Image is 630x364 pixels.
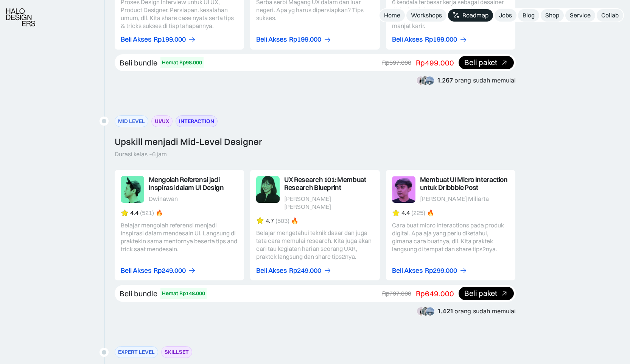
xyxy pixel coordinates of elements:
[256,36,331,44] a: Beli AksesRp199.000
[289,36,321,44] div: Rp199.000
[120,58,157,68] div: Beli bundle
[155,117,169,125] div: UI/UX
[411,11,442,19] div: Workshops
[115,285,516,302] a: Beli bundleHemat Rp148.000Rp797.000Rp649.000Beli paket
[565,9,595,22] a: Service
[437,77,516,84] div: orang sudah memulai
[464,59,497,67] div: Beli paket
[425,36,457,44] div: Rp199.000
[438,308,516,315] div: orang sudah memulai
[499,11,512,19] div: Jobs
[541,9,564,22] a: Shop
[570,11,591,19] div: Service
[448,9,493,22] a: Roadmap
[179,117,214,125] div: INTERACTION
[392,267,423,275] div: Beli Akses
[416,58,454,68] div: Rp499.000
[437,76,453,84] span: 1.267
[392,36,467,44] a: Beli AksesRp199.000
[601,11,619,19] div: Collab
[462,11,488,19] div: Roadmap
[121,267,196,275] a: Beli AksesRp249.000
[120,289,157,299] div: Beli bundle
[154,36,186,44] div: Rp199.000
[118,348,155,356] div: EXPERT LEVEL
[438,307,453,315] span: 1.421
[406,9,446,22] a: Workshops
[382,59,411,67] div: Rp597.000
[464,289,497,297] div: Beli paket
[115,150,167,158] div: Durasi kelas ~6 jam
[382,289,411,297] div: Rp797.000
[121,267,151,275] div: Beli Akses
[289,267,321,275] div: Rp249.000
[121,36,196,44] a: Beli AksesRp199.000
[416,289,454,299] div: Rp649.000
[118,117,145,125] div: MID LEVEL
[384,11,400,19] div: Home
[165,348,189,356] div: SKILLSET
[392,36,423,44] div: Beli Akses
[256,267,331,275] a: Beli AksesRp249.000
[162,289,205,297] div: Hemat Rp148.000
[495,9,516,22] a: Jobs
[380,9,405,22] a: Home
[545,11,559,19] div: Shop
[162,59,202,67] div: Hemat Rp98.000
[392,267,467,275] a: Beli AksesRp299.000
[256,267,287,275] div: Beli Akses
[597,9,623,22] a: Collab
[115,54,516,71] a: Beli bundleHemat Rp98.000Rp597.000Rp499.000Beli paket
[115,136,262,147] div: Upskill menjadi Mid-Level Designer
[523,11,535,19] div: Blog
[425,267,457,275] div: Rp299.000
[518,9,539,22] a: Blog
[121,36,151,44] div: Beli Akses
[256,36,287,44] div: Beli Akses
[154,267,186,275] div: Rp249.000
